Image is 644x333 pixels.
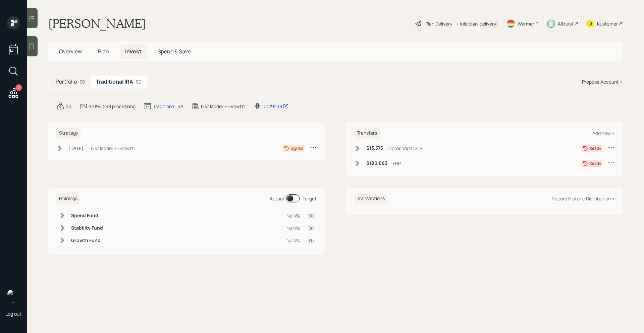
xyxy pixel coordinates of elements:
div: $0 [308,225,314,232]
div: NaN% [286,237,300,244]
div: [DATE] [68,145,84,152]
span: Spend & Save [158,48,191,55]
div: Record Historic Distribution + [552,195,614,202]
div: NaN% [286,225,300,232]
div: Ready [589,160,601,166]
div: Corebridge DCP [388,145,422,152]
h6: Strategy [56,128,81,139]
div: $0 [79,78,85,85]
div: NaN% [286,212,300,219]
h6: Growth Fund [71,238,103,243]
div: Traditional IRA [153,103,183,110]
h5: Traditional IRA [96,79,133,85]
span: Plan [98,48,109,55]
div: 2 [15,84,22,91]
h6: Holdings [56,193,80,204]
div: Log out [5,311,21,317]
div: 10129239 [262,103,288,110]
img: michael-russo-headshot.png [7,289,20,302]
div: 6 yr ladder • Growth [91,145,135,152]
div: 6 yr ladder • Growth [201,103,245,110]
div: Kustomer [597,20,618,27]
div: $0 [308,212,314,219]
h6: $180,663 [366,160,387,166]
h6: Transfers [354,128,380,139]
div: $0 [308,237,314,244]
h1: [PERSON_NAME] [48,16,146,31]
h5: Portfolio [56,79,77,85]
div: Warmer [518,20,534,27]
div: Propose Account + [582,78,623,85]
span: Overview [59,48,82,55]
h6: $13,575 [366,145,383,151]
div: Altruist [558,20,574,27]
div: $0 [136,78,142,85]
div: Add new + [592,130,614,136]
div: Ready [589,145,601,151]
div: +$194,238 processing [89,103,136,110]
span: Invest [125,48,142,55]
h6: Spend Fund [71,213,103,219]
div: FRP [393,160,401,167]
div: $0 [66,103,71,110]
div: Actual [270,195,284,202]
div: • (old plan-delivery) [455,20,498,27]
div: Target [303,195,317,202]
h6: Stability Fund [71,225,103,231]
div: Plan Delivery [425,20,452,27]
div: Signed [290,145,303,151]
h6: Transactions [354,193,387,204]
